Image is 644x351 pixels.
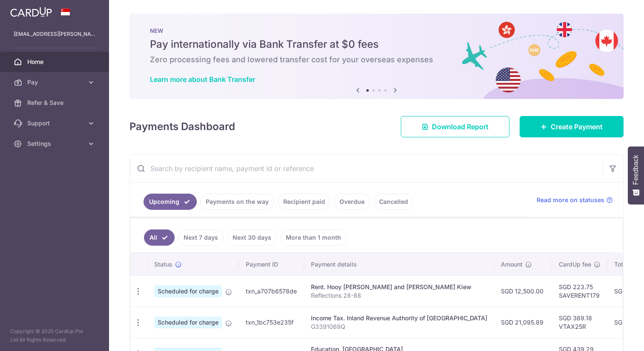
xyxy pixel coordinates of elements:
h4: Payments Dashboard [129,119,235,134]
td: SGD 223.75 SAVERENT179 [552,276,607,307]
a: Cancelled [374,194,414,210]
p: Reflections 28-88 [311,291,487,300]
input: Search by recipient name, payment id or reference [130,155,603,182]
img: CardUp [10,7,52,17]
div: Income Tax. Inland Revenue Authority of [GEOGRAPHIC_DATA] [311,314,487,322]
img: Bank transfer banner [129,14,624,99]
th: Payment details [304,253,494,276]
a: All [144,229,175,246]
a: More than 1 month [280,229,347,246]
h6: Zero processing fees and lowered transfer cost for your overseas expenses [150,55,603,65]
a: Overdue [334,194,370,210]
td: txn_1bc753e235f [239,307,304,338]
a: Download Report [401,116,509,137]
span: Status [154,260,172,269]
span: Download Report [432,122,489,132]
a: Create Payment [520,116,624,137]
span: Total amt. [614,260,642,269]
span: Scheduled for charge [154,285,222,297]
th: Payment ID [239,253,304,276]
span: Pay [27,78,83,87]
span: Read more on statuses [537,196,604,204]
span: Settings [27,139,83,148]
td: SGD 369.18 VTAX25R [552,307,607,338]
a: Learn more about Bank Transfer [150,75,255,84]
a: Next 30 days [227,229,277,246]
h5: Pay internationally via Bank Transfer at $0 fees [150,38,603,51]
button: Feedback - Show survey [628,146,644,204]
span: CardUp fee [559,260,591,269]
a: Read more on statuses [537,196,613,204]
a: Payments on the way [200,194,274,210]
td: SGD 12,500.00 [494,276,552,307]
p: [EMAIL_ADDRESS][PERSON_NAME][DOMAIN_NAME] [14,30,95,38]
span: Feedback [632,155,640,185]
span: Create Payment [551,122,603,132]
span: Home [27,58,83,66]
p: NEW [150,27,603,34]
span: Refer & Save [27,99,83,107]
a: Next 7 days [178,229,224,246]
span: Amount [501,260,523,269]
td: txn_a707b6578de [239,276,304,307]
a: Recipient paid [278,194,331,210]
span: Support [27,119,83,128]
a: Upcoming [144,194,197,210]
td: SGD 21,095.89 [494,307,552,338]
div: Rent. Hooy [PERSON_NAME] and [PERSON_NAME] Kiew [311,283,487,291]
p: G3391069Q [311,322,487,331]
span: Scheduled for charge [154,316,222,328]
